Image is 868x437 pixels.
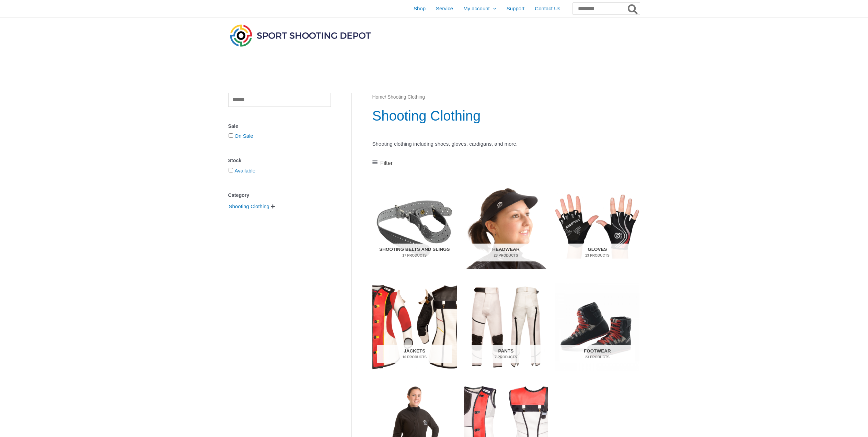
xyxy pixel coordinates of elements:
[626,3,640,14] button: Search
[555,283,639,371] img: Footwear
[372,283,457,371] a: Visit product category Jackets
[377,253,452,258] mark: 17 Products
[372,139,640,149] p: Shooting clothing including shoes, gloves, cardigans, and more.
[228,203,270,209] a: Shooting Clothing
[560,253,635,258] mark: 13 Products
[464,283,548,371] a: Visit product category Pants
[377,355,452,360] mark: 10 Products
[372,93,640,102] nav: Breadcrumb
[228,190,331,200] div: Category
[468,244,543,261] h2: Headwear
[468,355,543,360] mark: 7 Products
[229,168,233,172] input: Available
[271,204,275,209] span: 
[560,355,635,360] mark: 23 Products
[228,23,372,48] img: Sport Shooting Depot
[372,181,457,270] a: Visit product category Shooting Belts and Slings
[229,133,233,138] input: On Sale
[560,244,635,261] h2: Gloves
[372,94,385,100] a: Home
[377,244,452,261] h2: Shooting Belts and Slings
[468,253,543,258] mark: 28 Products
[380,158,393,168] span: Filter
[555,181,639,270] img: Gloves
[464,283,548,371] img: Pants
[372,158,393,168] a: Filter
[228,121,331,131] div: Sale
[228,156,331,166] div: Stock
[560,345,635,363] h2: Footwear
[555,181,639,270] a: Visit product category Gloves
[372,106,640,125] h1: Shooting Clothing
[468,345,543,363] h2: Pants
[372,181,457,270] img: Shooting Belts and Slings
[235,133,253,139] a: On Sale
[464,181,548,270] a: Visit product category Headwear
[228,201,270,212] span: Shooting Clothing
[235,168,256,173] a: Available
[464,181,548,270] img: Headwear
[555,283,639,371] a: Visit product category Footwear
[377,345,452,363] h2: Jackets
[372,283,457,371] img: Jackets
